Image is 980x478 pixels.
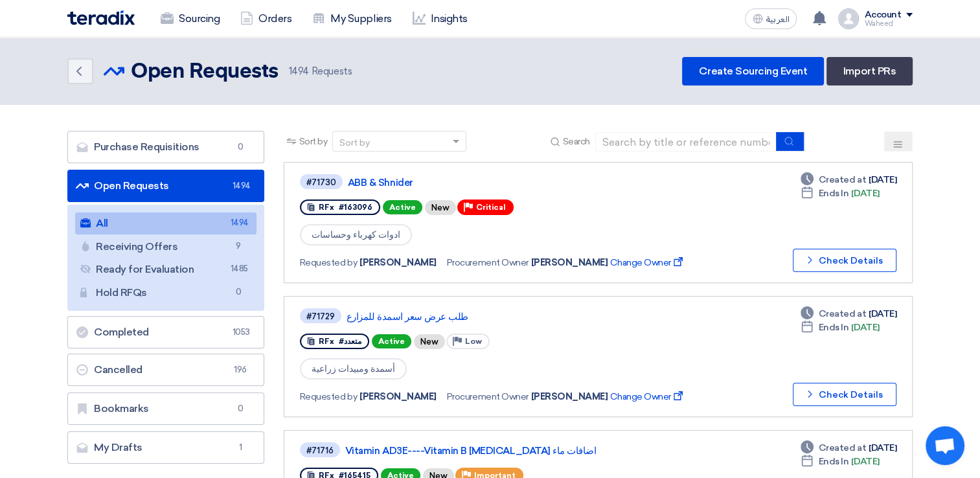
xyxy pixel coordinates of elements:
a: Completed1053 [67,316,264,348]
a: Purchase Requisitions0 [67,131,264,163]
div: [DATE] [801,441,896,455]
img: Teradix logo [67,10,135,25]
span: Low [465,337,482,346]
div: #71730 [306,178,336,187]
span: Change Owner [610,256,685,269]
a: طلب عرض سعر اسمدة للمزارع [347,311,670,323]
span: 0 [233,141,248,154]
a: Hold RFQs [75,282,256,304]
span: 9 [231,240,246,253]
span: Created at [819,307,866,321]
div: Sort by [339,136,370,150]
button: Check Details [793,383,896,406]
span: 1494 [231,216,246,230]
span: [PERSON_NAME] [531,390,608,404]
a: Vitamin AD3E----Vitamin B [MEDICAL_DATA] اضافات ماء [345,445,669,457]
span: [PERSON_NAME] [359,256,437,269]
span: 1485 [231,262,246,276]
div: Open chat [926,426,964,465]
input: Search by title or reference number [595,132,777,152]
a: Ready for Evaluation [75,258,256,280]
span: 1053 [233,326,248,339]
a: Create Sourcing Event [682,57,824,85]
span: 0 [233,402,248,415]
button: العربية [745,8,797,29]
span: 1494 [233,179,248,192]
a: Import PRs [826,57,913,85]
span: ادوات كهرباء وحساسات [300,224,412,245]
span: Change Owner [610,390,685,404]
span: RFx [319,203,334,212]
span: Search [563,135,590,148]
span: 0 [231,286,246,299]
a: All [75,212,256,234]
span: Active [383,200,422,214]
span: Critical [476,203,506,212]
span: Ends In [819,321,849,334]
span: Created at [819,441,866,455]
div: [DATE] [801,307,896,321]
a: Open Requests1494 [67,170,264,202]
a: Orders [230,5,302,33]
span: أسمدة ومبيدات زراعية [300,358,407,380]
a: Bookmarks0 [67,393,264,425]
span: Requests [289,64,352,79]
div: [DATE] [801,187,880,200]
a: My Drafts1 [67,431,264,464]
div: [DATE] [801,173,896,187]
div: Account [864,10,901,21]
a: Cancelled196 [67,354,264,386]
span: 196 [233,363,248,376]
a: My Suppliers [302,5,402,33]
span: 1494 [289,65,309,77]
div: [DATE] [801,321,880,334]
span: Ends In [819,455,849,468]
img: profile_test.png [838,8,859,29]
h2: Open Requests [131,59,279,85]
span: #163096 [339,203,372,212]
a: ABB & Shnider [348,177,672,188]
span: Procurement Owner [447,256,529,269]
a: Receiving Offers [75,236,256,258]
span: العربية [766,15,789,24]
span: Sort by [299,135,328,148]
span: Requested by [300,256,357,269]
div: New [414,334,445,349]
span: [PERSON_NAME] [531,256,608,269]
span: [PERSON_NAME] [359,390,437,404]
div: [DATE] [801,455,880,468]
span: Active [372,334,411,348]
span: RFx [319,337,334,346]
div: Waheed [864,20,913,27]
div: New [425,200,456,215]
button: Check Details [793,249,896,272]
span: Created at [819,173,866,187]
div: #71729 [306,312,335,321]
a: Sourcing [150,5,230,33]
span: Ends In [819,187,849,200]
span: 1 [233,441,248,454]
span: #متعدد [339,337,361,346]
div: #71716 [306,446,334,455]
span: Requested by [300,390,357,404]
span: Procurement Owner [447,390,529,404]
a: Insights [402,5,478,33]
